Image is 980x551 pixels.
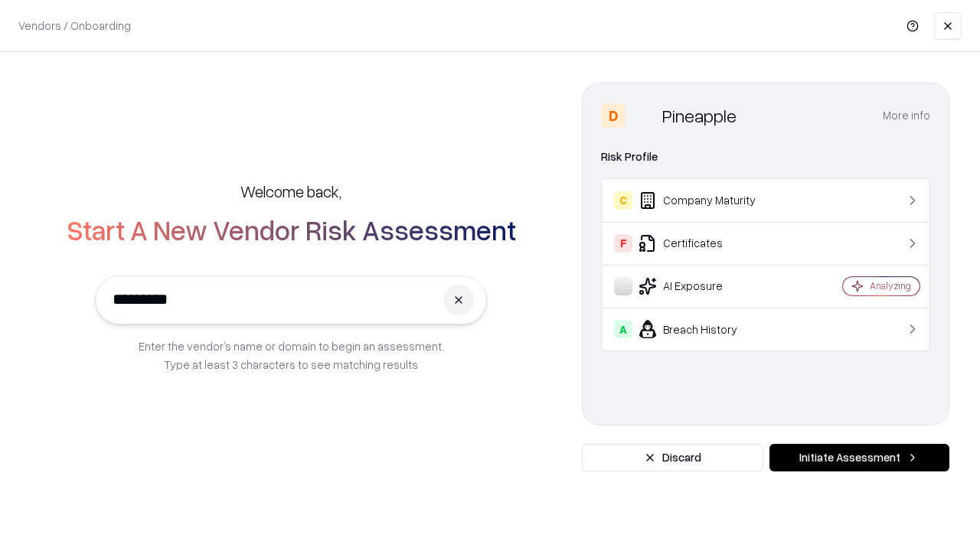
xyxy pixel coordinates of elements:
[601,103,626,128] div: D
[769,444,949,471] button: Initiate Assessment
[614,277,797,295] div: AI Exposure
[139,337,444,373] p: Enter the vendor’s name or domain to begin an assessment. Type at least 3 characters to see match...
[614,234,632,253] div: F
[870,279,911,292] div: Analyzing
[662,103,737,128] div: Pineapple
[614,191,797,210] div: Company Maturity
[632,103,656,128] img: Pineapple
[18,18,131,34] p: Vendors / Onboarding
[614,320,797,338] div: Breach History
[614,191,632,210] div: C
[614,234,797,253] div: Certificates
[601,148,930,166] div: Risk Profile
[67,214,516,245] h2: Start A New Vendor Risk Assessment
[883,102,930,129] button: More info
[582,444,763,471] button: Discard
[614,320,632,338] div: A
[240,181,341,202] h5: Welcome back,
